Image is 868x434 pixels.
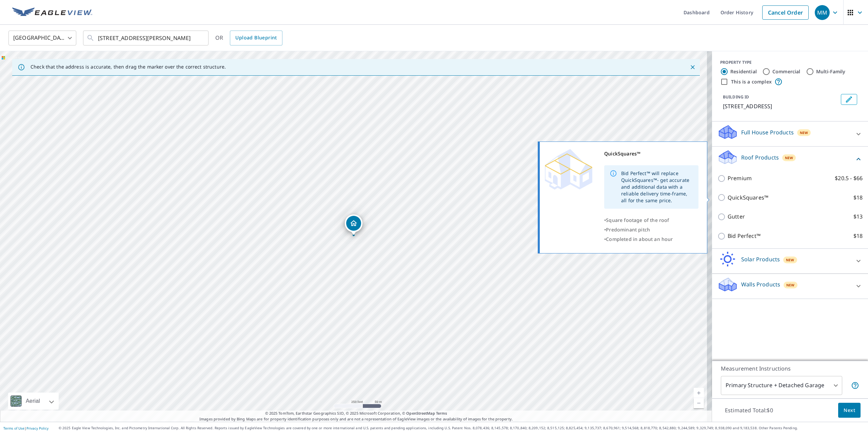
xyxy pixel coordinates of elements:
[12,7,92,18] img: EV Logo
[762,5,809,20] a: Cancel Order
[786,257,794,263] span: New
[851,381,859,390] span: Your report will include the primary structure and a detached garage if one exists.
[688,63,697,72] button: Close
[31,64,226,70] p: Check that the address is accurate, then drag the marker over the correct structure.
[800,130,808,135] span: New
[345,214,362,235] div: Dropped pin, building 1, Residential property, 122 Atsion Rd Medford, NJ 08055
[838,403,861,418] button: Next
[853,232,863,240] p: $18
[731,78,772,85] label: This is a complex
[694,388,704,398] a: Current Level 17, Zoom In
[230,31,282,45] a: Upload Blueprint
[621,167,693,207] div: Bid Perfect™ will replace QuickSquares™- get accurate and additional data with a reliable deliver...
[721,364,859,373] p: Measurement Instructions
[717,149,863,169] div: Roof ProductsNew
[741,128,794,136] p: Full House Products
[406,411,435,416] a: OpenStreetMap
[721,376,842,395] div: Primary Structure + Detached Garage
[741,153,779,162] p: Roof Products
[3,426,24,431] a: Terms of Use
[436,411,447,416] a: Terms
[816,68,846,75] label: Multi-Family
[785,155,793,161] span: New
[720,59,860,65] div: PROPERTY TYPE
[717,251,863,271] div: Solar ProductsNew
[604,225,698,234] div: •
[853,193,863,202] p: $18
[741,255,780,263] p: Solar Products
[719,403,778,418] p: Estimated Total: $0
[772,68,801,75] label: Commercial
[604,215,698,225] div: •
[606,226,650,233] span: Predominant pitch
[728,193,768,202] p: QuickSquares™
[853,212,863,221] p: $13
[24,393,42,410] div: Aerial
[606,236,673,242] span: Completed in about an hour
[844,406,855,415] span: Next
[841,94,857,105] button: Edit building 1
[98,29,195,48] input: Search by address or latitude-longitude
[723,102,838,110] p: [STREET_ADDRESS]
[717,124,863,144] div: Full House ProductsNew
[786,282,795,288] span: New
[728,212,745,221] p: Gutter
[606,217,669,223] span: Square footage of the roof
[26,426,48,431] a: Privacy Policy
[59,426,865,431] p: © 2025 Eagle View Technologies, Inc. and Pictometry International Corp. All Rights Reserved. Repo...
[723,94,749,100] p: BUILDING ID
[694,398,704,408] a: Current Level 17, Zoom Out
[8,393,59,410] div: Aerial
[545,149,592,190] img: Premium
[835,174,863,183] p: $20.5 - $66
[8,29,76,48] div: [GEOGRAPHIC_DATA]
[215,31,282,45] div: OR
[604,234,698,244] div: •
[235,34,277,42] span: Upload Blueprint
[815,5,830,20] div: MM
[717,277,863,296] div: Walls ProductsNew
[728,232,761,240] p: Bid Perfect™
[3,426,48,430] p: |
[265,411,447,416] span: © 2025 TomTom, Earthstar Geographics SIO, © 2025 Microsoft Corporation, ©
[604,149,698,158] div: QuickSquares™
[730,68,757,75] label: Residential
[728,174,752,183] p: Premium
[741,280,780,288] p: Walls Products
